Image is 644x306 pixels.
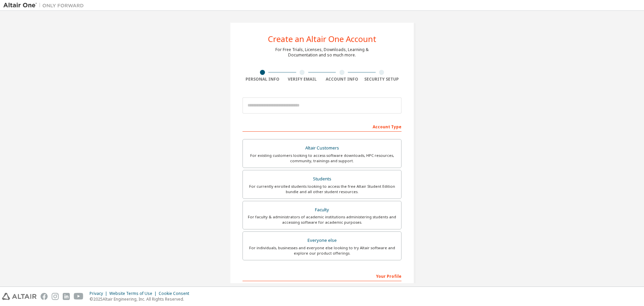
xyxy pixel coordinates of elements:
img: linkedin.svg [63,293,70,300]
div: Students [247,174,397,184]
div: For faculty & administrators of academic institutions administering students and accessing softwa... [247,214,397,225]
div: For currently enrolled students looking to access the free Altair Student Edition bundle and all ... [247,184,397,194]
p: © 2025 Altair Engineering, Inc. All Rights Reserved. [90,296,193,302]
img: Altair One [3,2,87,9]
div: Account Info [322,77,362,82]
div: Security Setup [362,77,402,82]
div: Cookie Consent [159,291,193,296]
div: Verify Email [282,77,322,82]
div: Create an Altair One Account [268,35,376,43]
div: For existing customers looking to access software downloads, HPC resources, community, trainings ... [247,153,397,164]
div: Everyone else [247,236,397,245]
img: youtube.svg [74,293,84,300]
div: Account Type [243,121,401,132]
div: Altair Customers [247,143,397,153]
img: facebook.svg [41,293,48,300]
div: Your Profile [243,270,401,281]
div: Website Terms of Use [109,291,159,296]
div: Privacy [90,291,109,296]
div: For Free Trials, Licenses, Downloads, Learning & Documentation and so much more. [275,47,369,58]
div: For individuals, businesses and everyone else looking to try Altair software and explore our prod... [247,245,397,256]
img: altair_logo.svg [2,293,37,300]
div: Faculty [247,205,397,215]
img: instagram.svg [52,293,59,300]
div: Personal Info [243,77,282,82]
